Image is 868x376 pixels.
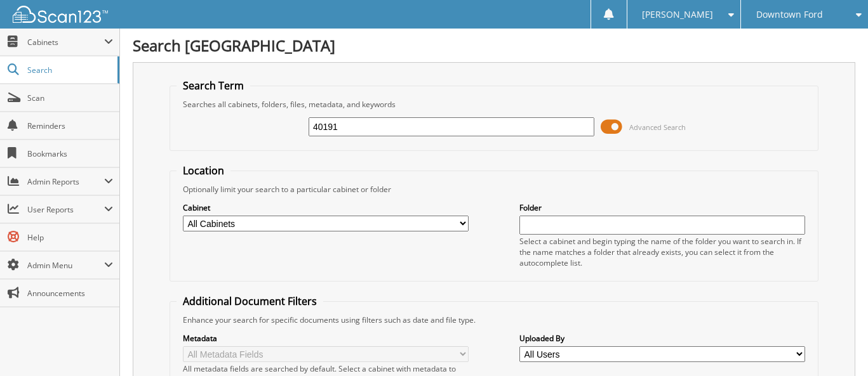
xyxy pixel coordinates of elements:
img: scan123-logo-white.svg [13,6,108,23]
span: Admin Menu [27,260,104,271]
span: Reminders [27,120,113,131]
span: Downtown Ford [756,11,823,18]
span: Help [27,232,113,243]
span: Scan [27,93,113,103]
label: Folder [519,202,805,213]
div: Optionally limit your search to a particular cabinet or folder [177,184,811,195]
label: Cabinet [183,202,469,213]
span: Bookmarks [27,148,113,159]
span: Advanced Search [629,122,686,132]
span: Announcements [27,288,113,299]
legend: Location [177,164,230,178]
div: Select a cabinet and begin typing the name of the folder you want to search in. If the name match... [519,236,805,268]
span: Search [27,65,111,75]
span: [PERSON_NAME] [642,11,713,18]
legend: Search Term [177,79,250,93]
label: Metadata [183,333,469,344]
legend: Additional Document Filters [177,294,323,308]
span: Admin Reports [27,176,104,187]
div: Searches all cabinets, folders, files, metadata, and keywords [177,99,811,110]
div: Enhance your search for specific documents using filters such as date and file type. [177,314,811,325]
iframe: Chat Widget [805,315,868,376]
label: Uploaded By [519,333,805,344]
span: Cabinets [27,37,104,48]
span: User Reports [27,204,104,215]
h1: Search [GEOGRAPHIC_DATA] [133,35,855,56]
